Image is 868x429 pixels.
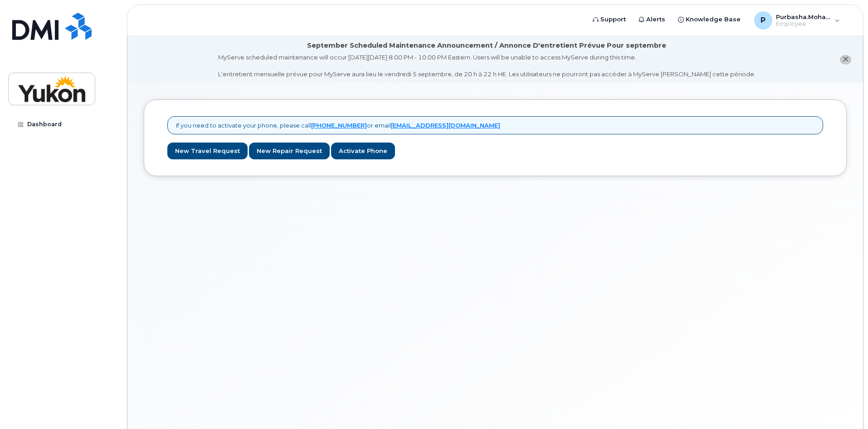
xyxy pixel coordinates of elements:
[331,143,395,159] a: Activate Phone
[307,41,666,50] div: September Scheduled Maintenance Announcement / Annonce D'entretient Prévue Pour septembre
[176,121,500,130] p: If you need to activate your phone, please call or email
[218,53,756,79] div: MyServe scheduled maintenance will occur [DATE][DATE] 8:00 PM - 10:00 PM Eastern. Users will be u...
[249,143,330,159] a: New Repair Request
[391,122,500,129] a: [EMAIL_ADDRESS][DOMAIN_NAME]
[840,55,851,64] button: close notification
[167,143,248,159] a: New Travel Request
[311,122,367,129] a: [PHONE_NUMBER]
